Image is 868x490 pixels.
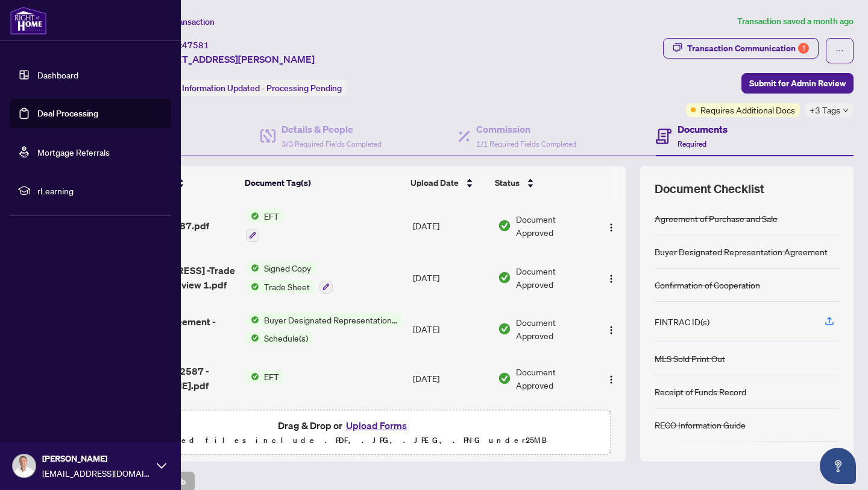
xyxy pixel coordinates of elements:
[678,122,728,136] h4: Documents
[13,454,36,477] img: Profile Icon
[246,261,259,275] img: Status Icon
[655,212,778,225] div: Agreement of Purchase and Sale
[490,166,593,200] th: Status
[741,73,854,94] button: Submit for Admin Review
[408,304,493,354] td: [DATE]
[655,418,746,431] div: RECO Information Guide
[342,418,410,433] button: Upload Forms
[602,268,621,287] button: Logo
[516,365,591,392] span: Document Approved
[835,46,844,55] span: ellipsis
[602,319,621,339] button: Logo
[663,38,819,59] button: Transaction Communication1
[476,122,576,136] h4: Commission
[498,271,511,284] img: Document Status
[408,402,493,451] td: [DATE]
[700,103,795,116] span: Requires Additional Docs
[408,354,493,402] td: [DATE]
[495,176,520,189] span: Status
[78,410,611,455] span: Drag & Drop orUpload FormsSupported files include .PDF, .JPG, .JPEG, .PNG under25MB
[655,352,725,365] div: MLS Sold Print Out
[810,103,840,117] span: +3 Tags
[37,69,78,80] a: Dashboard
[820,448,856,484] button: Open asap
[10,6,47,35] img: logo
[259,313,402,326] span: Buyer Designated Representation Agreement
[246,261,333,294] button: Status IconSigned CopyStatus IconTrade Sheet
[406,166,490,200] th: Upload Date
[655,180,764,197] span: Document Checklist
[498,322,511,336] img: Document Status
[408,200,493,252] td: [DATE]
[150,16,215,27] span: View Transaction
[259,370,284,383] span: EFT
[259,209,284,223] span: EFT
[246,313,402,345] button: Status IconBuyer Designated Representation AgreementStatus IconSchedule(s)
[37,147,110,157] a: Mortgage Referrals
[182,40,209,51] span: 47581
[798,43,809,54] div: 1
[42,466,151,480] span: [EMAIL_ADDRESS][DOMAIN_NAME]
[259,261,316,275] span: Signed Copy
[246,209,259,223] img: Status Icon
[85,433,603,448] p: Supported files include .PDF, .JPG, .JPEG, .PNG under 25 MB
[240,166,406,200] th: Document Tag(s)
[149,80,347,96] div: Status:
[606,223,616,232] img: Logo
[606,375,616,384] img: Logo
[246,280,259,293] img: Status Icon
[246,370,284,383] button: Status IconEFT
[246,209,284,242] button: Status IconEFT
[42,452,151,465] span: [PERSON_NAME]
[246,331,259,345] img: Status Icon
[655,385,746,398] div: Receipt of Funds Record
[37,184,163,197] span: rLearning
[516,212,591,239] span: Document Approved
[687,39,809,58] div: Transaction Communication
[606,325,616,335] img: Logo
[602,216,621,235] button: Logo
[678,139,706,148] span: Required
[749,74,846,93] span: Submit for Admin Review
[655,245,828,258] div: Buyer Designated Representation Agreement
[246,370,259,383] img: Status Icon
[516,264,591,291] span: Document Approved
[37,108,98,119] a: Deal Processing
[602,369,621,388] button: Logo
[476,139,576,148] span: 1/1 Required Fields Completed
[259,280,315,293] span: Trade Sheet
[516,316,591,342] span: Document Approved
[278,418,410,433] span: Drag & Drop or
[281,122,382,136] h4: Details & People
[149,52,315,66] span: [STREET_ADDRESS][PERSON_NAME]
[498,372,511,385] img: Document Status
[498,219,511,232] img: Document Status
[655,278,760,291] div: Confirmation of Cooperation
[843,107,849,113] span: down
[737,14,854,28] article: Transaction saved a month ago
[246,313,259,326] img: Status Icon
[281,139,382,148] span: 3/3 Required Fields Completed
[410,176,459,189] span: Upload Date
[408,252,493,304] td: [DATE]
[655,315,709,328] div: FINTRAC ID(s)
[182,83,342,94] span: Information Updated - Processing Pending
[259,331,313,345] span: Schedule(s)
[606,274,616,284] img: Logo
